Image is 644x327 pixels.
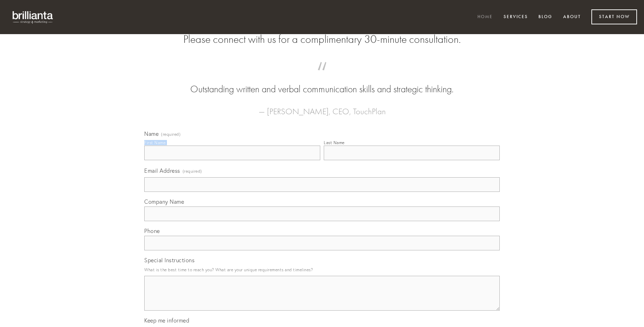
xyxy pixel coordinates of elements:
[559,11,585,23] a: About
[155,96,489,118] figcaption: — [PERSON_NAME], CEO, TouchPlan
[144,130,159,137] span: Name
[534,11,557,23] a: Blog
[144,140,166,145] div: First Name
[591,9,637,24] a: Start Now
[144,167,180,174] span: Email Address
[499,11,532,23] a: Services
[144,198,184,205] span: Company Name
[144,227,160,234] span: Phone
[144,257,194,264] span: Special Instructions
[473,11,497,23] a: Home
[144,33,500,46] h2: Please connect with us for a complimentary 30-minute consultation.
[155,69,489,96] blockquote: Outstanding written and verbal communication skills and strategic thinking.
[7,7,59,27] img: brillianta - research, strategy, marketing
[161,132,181,137] span: (required)
[155,69,489,83] span: “
[324,140,345,145] div: Last Name
[183,166,202,176] span: (required)
[144,265,500,274] p: What is the best time to reach you? What are your unique requirements and timelines?
[144,317,189,324] span: Keep me informed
